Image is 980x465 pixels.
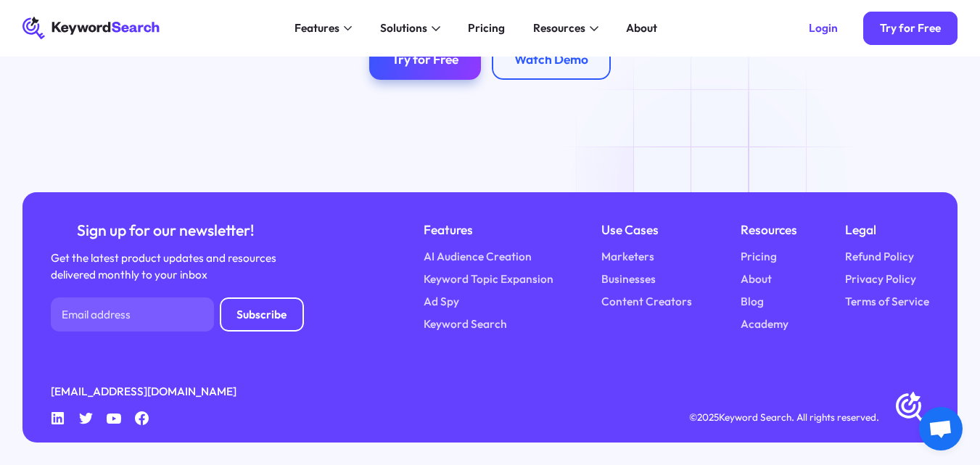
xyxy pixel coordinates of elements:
a: About [618,17,666,39]
span: 2025 [697,411,719,424]
input: Subscribe [220,297,304,332]
a: Try for Free [863,12,958,46]
a: Blog [741,293,764,310]
a: Keyword Topic Expansion [424,271,553,287]
a: Content Creators [601,293,692,310]
a: Watch Demo [492,41,611,80]
a: Try for Free [369,41,481,80]
a: Keyword Search [424,316,507,332]
form: Newsletter Form [51,297,304,332]
a: Privacy Policy [845,271,916,287]
input: Email address [51,297,215,332]
div: Watch Demo [514,52,588,68]
div: Try for Free [880,21,941,35]
div: Legal [845,221,929,240]
a: Pricing [460,17,514,39]
a: Pricing [741,248,777,265]
div: Try for Free [392,52,458,68]
div: Use Cases [601,221,692,240]
a: Refund Policy [845,248,914,265]
div: About [626,20,657,36]
div: Resources [533,20,585,36]
div: Features [424,221,553,240]
a: AI Audience Creation [424,248,532,265]
a: Academy [741,316,788,332]
a: Ad Spy [424,293,459,310]
a: Login [791,12,855,46]
div: Sign up for our newsletter! [51,221,281,242]
div: Resources [741,221,797,240]
a: About [741,271,772,287]
div: Open chat [919,407,963,450]
a: Terms of Service [845,293,929,310]
div: Features [295,20,339,36]
div: © Keyword Search. All rights reserved. [689,410,879,425]
div: Pricing [468,20,505,36]
a: Marketers [601,248,654,265]
div: Login [809,21,838,35]
a: Businesses [601,271,656,287]
div: Solutions [380,20,427,36]
div: Get the latest product updates and resources delivered monthly to your inbox [51,250,281,284]
a: [EMAIL_ADDRESS][DOMAIN_NAME] [51,383,236,400]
